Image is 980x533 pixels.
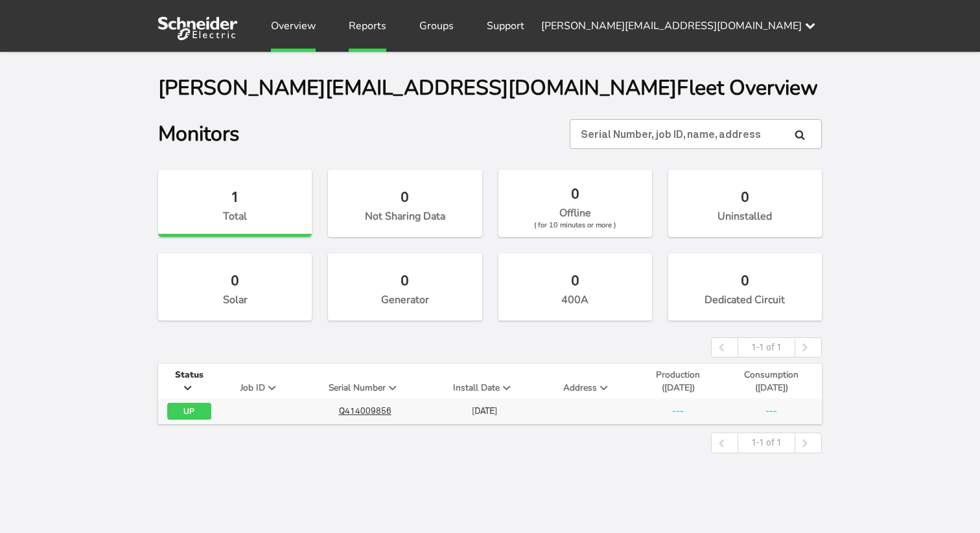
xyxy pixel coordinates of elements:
td: --- [635,398,721,424]
span: 1 [231,188,239,205]
span: 0 [401,272,409,289]
span: ( for 10 minutes or more ) [534,221,616,229]
span: 0 [401,188,409,205]
div: 1-1 of 1 [738,433,795,452]
span: 0 [571,185,579,202]
a: Q414009856 [339,405,391,417]
th: Production ([DATE]) [635,364,721,398]
span: [DATE] [472,405,497,416]
span: 0 [741,272,749,289]
label: Offline [498,170,652,237]
span: 0 [231,272,239,289]
th: Job ID [220,364,301,398]
label: Not Sharing Data [328,170,482,237]
th: Status [158,364,220,398]
th: Install Date [428,364,541,398]
label: UP [167,403,211,420]
span: 0 [571,272,579,289]
label: Uninstalled [668,170,822,237]
label: Solar [158,253,312,321]
td: --- [721,398,822,424]
th: Serial Number [301,364,428,398]
label: 400A [498,253,652,321]
span: 0 [741,188,749,205]
label: Generator [328,253,482,321]
h1: Monitors [158,124,239,144]
img: Sense Logo [158,17,238,40]
h1: [PERSON_NAME][EMAIL_ADDRESS][DOMAIN_NAME] Fleet Overview [158,78,818,98]
input: Serial Number, job ID, name, address [570,119,822,149]
span: Q414009856 [339,405,391,416]
div: 1-1 of 1 [738,338,795,357]
th: Address [541,364,635,398]
label: Dedicated Circuit [668,253,822,321]
label: Total [158,170,312,237]
th: Consumption ([DATE]) [721,364,822,398]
